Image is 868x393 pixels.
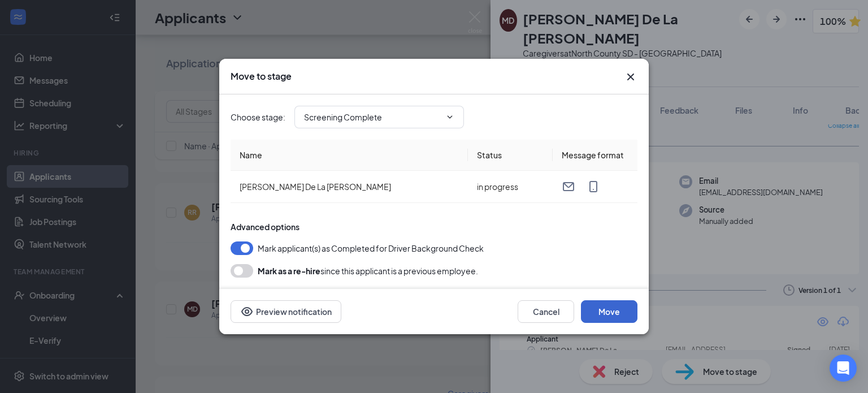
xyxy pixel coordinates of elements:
svg: Eye [240,305,254,318]
h3: Move to stage [231,70,292,83]
button: Close [624,70,637,84]
button: Preview notificationEye [231,300,341,323]
span: [PERSON_NAME] De La [PERSON_NAME] [240,182,391,192]
svg: MobileSms [587,180,600,193]
svg: ChevronDown [445,113,454,122]
span: Mark applicant(s) as Completed for Driver Background Check [258,241,484,255]
span: Choose stage : [231,111,285,123]
div: Advanced options [231,221,637,232]
th: Name [231,140,468,171]
b: Mark as a re-hire [258,266,320,276]
th: Message format [553,140,637,171]
div: since this applicant is a previous employee. [258,264,478,278]
td: in progress [468,171,553,203]
button: Cancel [518,300,574,323]
svg: Cross [624,70,637,84]
svg: Email [562,180,575,193]
th: Status [468,140,553,171]
div: Open Intercom Messenger [830,355,857,382]
button: Move [581,300,637,323]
